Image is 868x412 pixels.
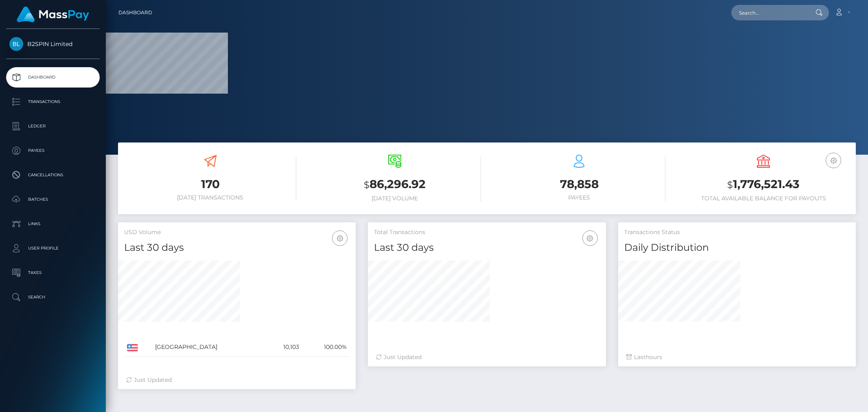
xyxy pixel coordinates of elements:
[9,120,96,132] p: Ledger
[308,195,481,202] h6: [DATE] Volume
[124,176,296,192] h3: 170
[126,376,348,384] div: Just Updated
[731,5,808,20] input: Search...
[9,193,96,206] p: Batches
[6,40,100,48] span: B2SPIN Limited
[9,37,23,51] img: B2SPIN Limited
[374,228,599,237] h5: Total Transactions
[9,169,96,181] p: Cancellations
[6,140,100,161] a: Payees
[9,71,96,83] p: Dashboard
[6,214,100,234] a: Links
[124,194,296,201] h6: [DATE] Transactions
[124,241,350,255] h4: Last 30 days
[376,353,597,362] div: Just Updated
[626,353,848,362] div: Last hours
[493,194,665,201] h6: Payees
[9,218,96,230] p: Links
[6,287,100,307] a: Search
[6,165,100,185] a: Cancellations
[9,267,96,279] p: Taxes
[152,338,266,357] td: [GEOGRAPHIC_DATA]
[727,179,733,191] small: $
[266,338,302,357] td: 10,103
[678,195,850,202] h6: Total Available Balance for Payouts
[127,344,138,351] img: US.png
[9,145,96,157] p: Payees
[624,241,850,255] h4: Daily Distribution
[17,7,89,22] img: MassPay Logo
[6,92,100,112] a: Transactions
[6,238,100,259] a: User Profile
[9,291,96,303] p: Search
[9,242,96,254] p: User Profile
[678,176,850,193] h3: 1,776,521.43
[493,176,665,192] h3: 78,858
[118,4,152,21] a: Dashboard
[374,241,599,255] h4: Last 30 days
[302,338,350,357] td: 100.00%
[9,96,96,108] p: Transactions
[6,189,100,210] a: Batches
[364,179,370,191] small: $
[6,263,100,283] a: Taxes
[308,176,481,193] h3: 86,296.92
[6,67,100,88] a: Dashboard
[6,116,100,136] a: Ledger
[124,228,350,237] h5: USD Volume
[624,228,850,237] h5: Transactions Status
